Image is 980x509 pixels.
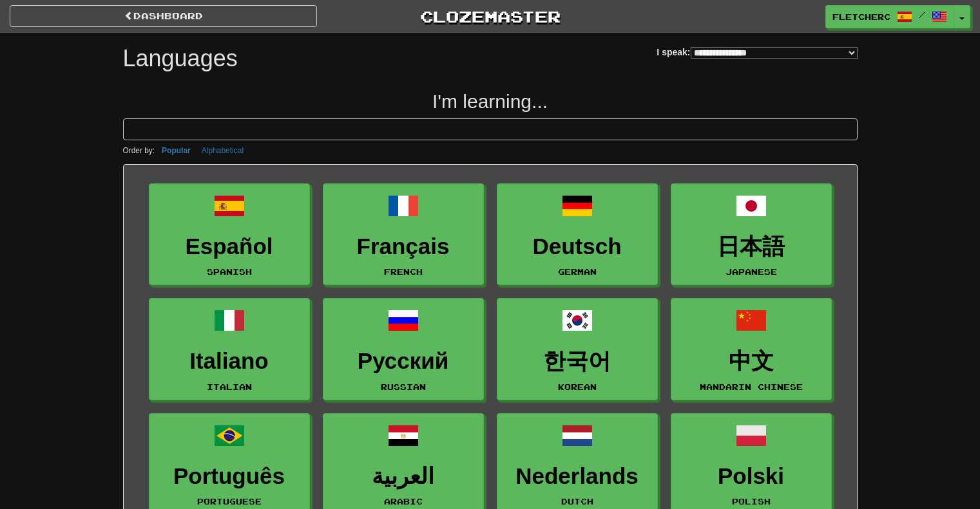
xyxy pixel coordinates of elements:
[330,349,477,374] h3: Русский
[497,183,658,286] a: DeutschGerman
[10,5,317,27] a: dashboard
[558,267,597,276] small: German
[156,234,303,259] h3: Español
[197,497,262,506] small: Portuguese
[504,234,651,259] h3: Deutsch
[123,46,238,71] h1: Languages
[671,298,832,400] a: 中文Mandarin Chinese
[158,143,195,158] button: Popular
[678,234,825,259] h3: 日本語
[725,267,777,276] small: Japanese
[198,143,247,158] button: Alphabetical
[504,464,651,489] h3: Nederlands
[330,464,477,489] h3: العربية
[207,267,252,276] small: Spanish
[732,497,771,506] small: Polish
[700,382,803,391] small: Mandarin Chinese
[919,10,925,19] span: /
[561,497,593,506] small: Dutch
[497,298,658,400] a: 한국어Korean
[123,146,155,155] small: Order by:
[149,183,310,286] a: EspañolSpanish
[207,382,252,391] small: Italian
[558,382,597,391] small: Korean
[504,349,651,374] h3: 한국어
[678,464,825,489] h3: Polski
[123,91,858,112] h2: I'm learning...
[832,11,890,23] span: FletcherC
[330,234,477,259] h3: Français
[381,382,426,391] small: Russian
[825,5,954,28] a: FletcherC /
[678,349,825,374] h3: 中文
[149,298,310,400] a: ItalianoItalian
[671,183,832,286] a: 日本語Japanese
[691,47,858,59] select: I speak:
[156,464,303,489] h3: Português
[336,5,644,28] a: Clozemaster
[156,349,303,374] h3: Italiano
[384,497,423,506] small: Arabic
[384,267,423,276] small: French
[323,298,484,400] a: РусскийRussian
[323,183,484,286] a: FrançaisFrench
[657,46,857,59] label: I speak:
